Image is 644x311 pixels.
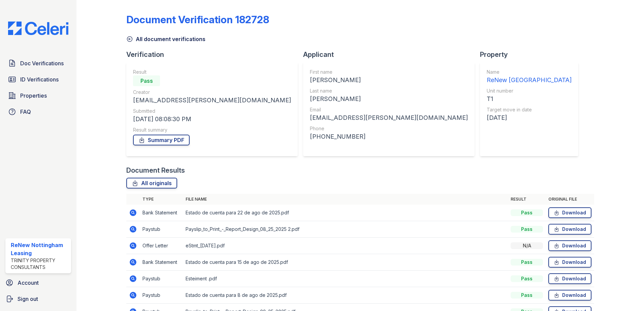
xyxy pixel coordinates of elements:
[183,287,508,304] td: Estado de cuenta para 8 de ago de 2025.pdf
[133,127,291,133] div: Result summary
[183,221,508,238] td: Payslip_to_Print_-_Report_Design_08_25_2025 2.pdf
[548,273,591,284] a: Download
[487,69,572,75] div: Name
[20,75,59,83] span: ID Verifications
[20,92,47,100] span: Properties
[310,125,468,132] div: Phone
[133,114,291,124] div: [DATE] 08:08:30 PM
[511,226,543,233] div: Pass
[548,257,591,268] a: Download
[487,106,572,113] div: Target move in date
[310,132,468,141] div: [PHONE_NUMBER]
[126,166,185,175] div: Document Results
[126,178,177,188] a: All originals
[487,88,572,94] div: Unit number
[487,113,572,123] div: [DATE]
[140,271,183,287] td: Paystub
[140,254,183,271] td: Bank Statement
[487,94,572,104] div: T1
[310,75,468,85] div: [PERSON_NAME]
[310,106,468,113] div: Email
[133,108,291,114] div: Submitted
[511,275,543,282] div: Pass
[140,287,183,304] td: Paystub
[183,238,508,254] td: eStmt_[DATE].pdf
[183,254,508,271] td: Estado de cuenta para 15 de ago de 2025.pdf
[133,75,160,86] div: Pass
[548,207,591,218] a: Download
[20,108,31,116] span: FAQ
[140,238,183,254] td: Offer Letter
[3,292,74,306] a: Sign out
[11,241,68,257] div: ReNew Nottingham Leasing
[548,224,591,235] a: Download
[511,259,543,266] div: Pass
[548,240,591,251] a: Download
[133,135,190,145] a: Summary PDF
[18,295,38,303] span: Sign out
[303,50,480,59] div: Applicant
[20,59,64,67] span: Doc Verifications
[3,276,74,289] a: Account
[140,194,183,205] th: Type
[126,13,269,26] div: Document Verification 182728
[310,88,468,94] div: Last name
[126,35,205,43] a: All document verifications
[546,194,594,205] th: Original file
[18,279,39,287] span: Account
[3,22,74,35] img: CE_Logo_Blue-a8612792a0a2168367f1c8372b55b34899dd931a85d93a1a3d3e32e68fde9ad4.png
[310,94,468,104] div: [PERSON_NAME]
[5,73,71,86] a: ID Verifications
[126,50,303,59] div: Verification
[480,50,584,59] div: Property
[133,69,291,75] div: Result
[140,205,183,221] td: Bank Statement
[511,209,543,216] div: Pass
[310,113,468,123] div: [EMAIL_ADDRESS][PERSON_NAME][DOMAIN_NAME]
[11,257,68,271] div: Trinity Property Consultants
[511,242,543,249] div: N/A
[183,194,508,205] th: File name
[548,290,591,301] a: Download
[511,292,543,299] div: Pass
[487,69,572,85] a: Name ReNew [GEOGRAPHIC_DATA]
[5,57,71,70] a: Doc Verifications
[140,221,183,238] td: Paystub
[487,75,572,85] div: ReNew [GEOGRAPHIC_DATA]
[310,69,468,75] div: First name
[5,89,71,102] a: Properties
[508,194,546,205] th: Result
[133,96,291,105] div: [EMAIL_ADDRESS][PERSON_NAME][DOMAIN_NAME]
[5,105,71,118] a: FAQ
[183,271,508,287] td: Esteiment .pdf
[183,205,508,221] td: Estado de cuenta para 22 de ago de 2025.pdf
[133,89,291,96] div: Creator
